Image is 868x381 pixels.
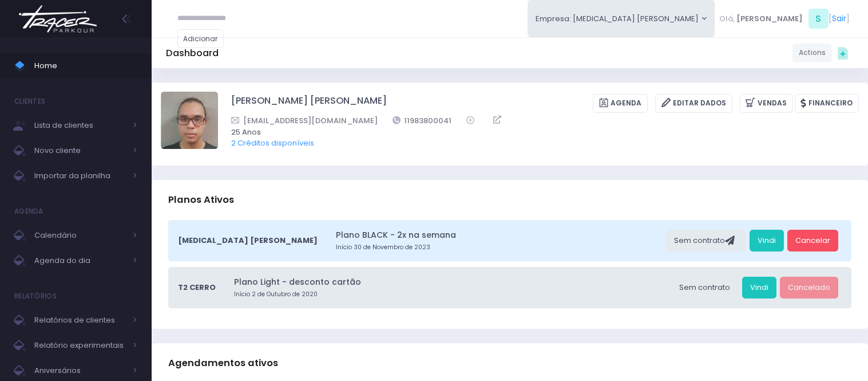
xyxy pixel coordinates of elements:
[177,29,224,48] a: Adicionar
[178,282,216,293] span: T2 Cerro
[14,200,43,223] h4: Agenda
[231,94,387,113] a: [PERSON_NAME] [PERSON_NAME]
[34,143,126,158] span: Novo cliente
[336,243,663,252] small: Início 30 de Novembro de 2023
[808,9,829,29] span: S
[168,183,234,216] h3: Planos Ativos
[795,94,859,113] a: Financeiro
[34,118,126,133] span: Lista de clientes
[393,115,452,127] a: 11983800041
[719,13,735,25] span: Olá,
[231,115,378,127] a: [EMAIL_ADDRESS][DOMAIN_NAME]
[34,338,126,353] span: Relatório experimentais
[832,13,846,25] a: Sair
[178,235,318,246] span: [MEDICAL_DATA] [PERSON_NAME]
[231,138,314,148] a: 2 Créditos disponíveis
[161,92,218,149] img: Ricardo Carvalho Ribeiro
[168,347,278,379] h3: Agendamentos ativos
[234,276,668,288] a: Plano Light - desconto cartão
[34,58,137,73] span: Home
[34,313,126,328] span: Relatórios de clientes
[832,42,854,64] div: Quick actions
[792,44,832,62] a: Actions
[34,228,126,243] span: Calendário
[740,94,793,113] a: Vendas
[787,230,838,252] a: Cancelar
[234,290,668,299] small: Início 2 de Outubro de 2020
[655,94,732,113] a: Editar Dados
[161,92,218,152] label: Alterar foto de perfil
[34,363,126,378] span: Aniversários
[666,230,746,252] div: Sem contrato
[14,285,57,308] h4: Relatórios
[593,94,648,113] a: Agenda
[671,277,738,298] div: Sem contrato
[34,168,126,183] span: Importar da planilha
[166,48,219,59] h5: Dashboard
[736,13,803,25] span: [PERSON_NAME]
[14,90,45,113] h4: Clientes
[715,6,854,32] div: [ ]
[742,277,776,298] a: Vindi
[231,127,844,138] span: 25 Anos
[336,229,663,241] a: Plano BLACK - 2x na semana
[750,230,784,252] a: Vindi
[34,253,126,268] span: Agenda do dia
